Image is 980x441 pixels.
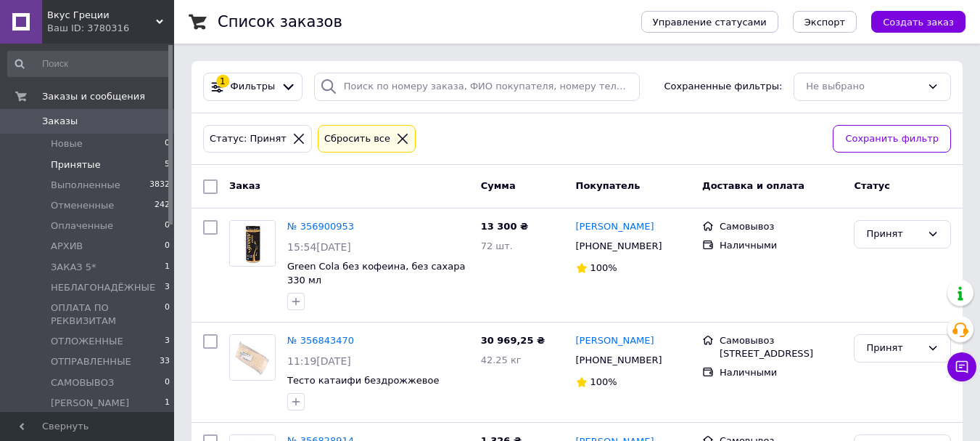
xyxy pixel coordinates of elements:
button: Экспорт [793,11,857,33]
span: ОПЛАТА ПО РЕКВИЗИТАМ [51,302,165,328]
span: 30 969,25 ₴ [481,335,545,346]
div: [PHONE_NUMBER] [573,351,665,370]
span: ОТЛОЖЕННЫЕ [51,335,123,348]
span: Выполненные [51,179,120,192]
span: 13 300 ₴ [481,221,528,232]
div: Ваш ID: 3780316 [47,22,174,35]
div: 1 [216,75,229,88]
span: 5 [165,158,170,171]
a: № 356843470 [287,335,354,346]
div: Самовывоз [720,334,842,347]
a: [PERSON_NAME] [576,334,654,348]
span: 3 [165,335,170,348]
span: Покупатель [576,180,641,191]
span: 0 [165,302,170,328]
div: [STREET_ADDRESS] [720,347,842,360]
span: 0 [165,240,170,253]
button: Создать заказ [871,11,965,33]
div: [PHONE_NUMBER] [573,237,665,256]
a: Создать заказ [857,16,965,27]
span: 1 [165,397,170,410]
span: 242 [155,199,170,212]
a: Фото товару [229,220,276,267]
span: 3 [165,281,170,294]
span: 1 [165,261,170,274]
a: Green Cola без кофеина, без сахара 330 мл [287,261,465,286]
a: Тесто катаифи бездрожжевое [287,375,439,386]
div: Наличными [720,239,842,252]
span: 100% [590,262,617,273]
span: 0 [165,137,170,150]
div: Наличными [720,366,842,379]
a: № 356900953 [287,221,354,232]
span: 42.25 кг [481,355,522,365]
span: Отмененные [51,199,114,212]
span: Оплаченные [51,219,113,232]
span: 15:54[DATE] [287,241,351,253]
div: Принят [866,227,921,242]
span: 0 [165,219,170,232]
a: Фото товару [229,334,276,381]
h1: Список заказов [218,13,342,31]
span: Вкус Греции [47,9,156,22]
span: Создать заказ [883,17,954,28]
span: Экспорт [804,17,845,28]
button: Управление статусами [641,11,778,33]
input: Поиск по номеру заказа, ФИО покупателя, номеру телефона, Email, номеру накладной [314,73,640,101]
span: НЕБЛАГОНАДЁЖНЫЕ [51,281,155,294]
span: Статус [854,180,890,191]
img: Фото товару [230,335,275,380]
button: Чат с покупателем [947,352,976,381]
span: Заказы и сообщения [42,90,145,103]
div: Сбросить все [321,132,393,147]
span: Сохранить фильтр [845,132,939,147]
span: Доставка и оплата [702,180,804,191]
img: Фото товару [230,221,275,266]
span: 100% [590,376,617,387]
input: Поиск [7,51,171,77]
span: Сумма [481,180,516,191]
span: Сохраненные фильтры: [664,80,783,94]
div: Принят [866,341,921,356]
span: [PERSON_NAME] [51,397,129,410]
span: 33 [160,355,170,368]
span: Заказы [42,115,78,128]
span: Управление статусами [653,17,767,28]
span: 11:19[DATE] [287,355,351,367]
span: Новые [51,137,83,150]
span: Принятые [51,158,101,171]
span: 0 [165,376,170,389]
span: Фильтры [231,80,276,94]
span: 3832 [149,179,170,192]
button: Сохранить фильтр [833,125,951,153]
span: 72 шт. [481,240,513,251]
span: ЗАКАЗ 5* [51,261,96,274]
span: САМОВЫВОЗ [51,376,114,389]
div: Не выбрано [806,79,921,94]
span: АРХИВ [51,240,83,253]
div: Статус: Принят [207,132,289,147]
div: Самовывоз [720,220,842,233]
span: Заказ [229,180,260,191]
a: [PERSON_NAME] [576,220,654,234]
span: ОТПРАВЛЕННЫЕ [51,355,131,368]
